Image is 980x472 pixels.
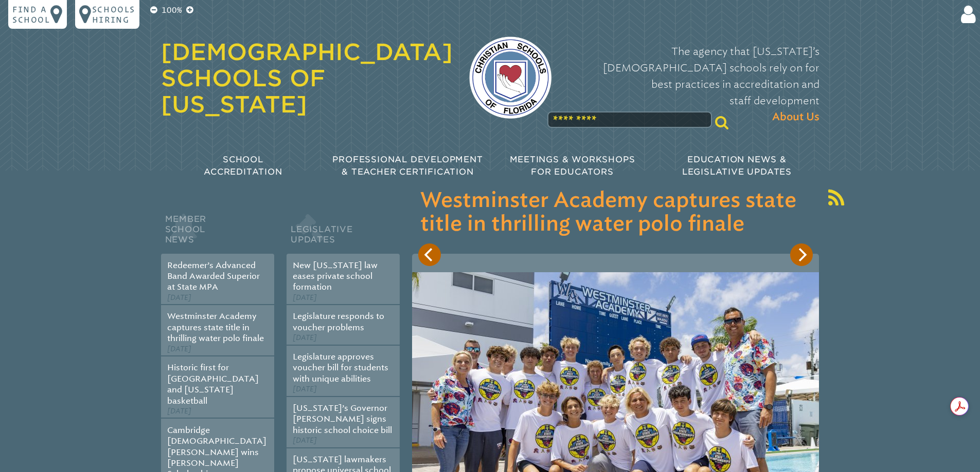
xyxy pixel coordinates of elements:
h2: Legislative Updates [287,212,400,254]
span: [DATE] [167,293,191,302]
a: Redeemer’s Advanced Band Awarded Superior at State MPA [167,260,260,292]
p: Schools Hiring [92,4,135,25]
a: Legislature approves voucher bill for students with unique abilities [293,352,388,384]
a: New [US_STATE] law eases private school formation [293,260,378,292]
span: [DATE] [293,385,317,393]
span: [DATE] [293,436,317,445]
img: csf-logo-web-colors.png [469,36,551,119]
h2: Member School News [161,212,274,254]
span: Professional Development & Teacher Certification [332,155,483,177]
span: [DATE] [293,333,317,342]
span: [DATE] [167,407,191,416]
a: [US_STATE]’s Governor [PERSON_NAME] signs historic school choice bill [293,403,392,435]
a: Legislature responds to voucher problems [293,311,384,332]
span: School Accreditation [204,155,282,177]
span: [DATE] [293,293,317,302]
p: 100% [159,4,184,16]
a: Historic first for [GEOGRAPHIC_DATA] and [US_STATE] basketball [167,363,259,405]
a: Westminster Academy captures state title in thrilling water polo finale [167,311,264,343]
span: Meetings & Workshops for Educators [510,155,635,177]
p: The agency that [US_STATE]’s [DEMOGRAPHIC_DATA] schools rely on for best practices in accreditati... [568,43,819,125]
button: Previous [418,243,441,266]
span: About Us [772,109,819,125]
p: Find a school [12,4,50,25]
h3: Westminster Academy captures state title in thrilling water polo finale [420,189,811,236]
a: [DEMOGRAPHIC_DATA] Schools of [US_STATE] [161,39,453,118]
button: Next [790,243,813,266]
span: [DATE] [167,345,191,353]
span: Education News & Legislative Updates [682,155,792,177]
